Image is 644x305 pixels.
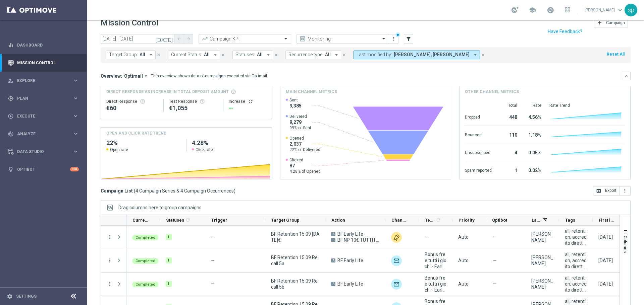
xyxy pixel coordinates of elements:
[136,188,234,194] span: 4 Campaign Series & 4 Campaign Occurrences
[136,259,155,263] span: Completed
[391,232,402,243] div: Other
[458,281,469,287] span: Auto
[7,167,79,172] div: lightbulb Optibot +10
[211,281,215,287] span: —
[337,237,380,243] span: BF NP 10€ TUTTI I GIOCHI
[72,113,79,119] i: keyboard_arrow_right
[390,35,397,43] button: more_vert
[136,235,155,240] span: Completed
[229,99,266,104] div: Increase
[325,52,331,58] span: All
[271,278,320,290] span: BF Retention 15.09 Recall 5b
[436,217,441,223] i: refresh
[8,160,79,178] div: Optibot
[8,113,14,119] i: play_circle_outline
[169,99,218,104] div: Test Response
[357,52,392,58] span: Last modified by:
[192,139,266,147] h2: 4.28%
[391,255,402,266] img: Optimail
[616,6,624,14] span: keyboard_arrow_down
[285,51,341,59] button: Recurrence type: All arrow_drop_down
[593,186,620,196] button: open_in_browser Export
[622,72,631,80] button: keyboard_arrow_down
[472,52,478,58] i: arrow_drop_down
[271,254,320,266] span: BF Retention 15.09 Recall 5a
[70,167,79,171] div: +10
[7,43,79,48] div: equalizer Dashboard
[101,226,126,249] div: Press SPACE to select this row.
[425,251,447,270] span: Bonus free tutti i giochi - Early 1509 Recall 5a
[7,60,79,66] button: Mission Control
[106,130,166,136] h4: OPEN AND CLICK RATE TREND
[107,281,113,287] button: more_vert
[459,218,475,223] span: Priority
[493,257,497,263] span: —
[7,149,79,154] div: Data Studio keyboard_arrow_right
[151,73,267,79] div: This overview shows data of campaigns executed via Optimail
[425,218,435,223] span: Templates
[204,52,210,58] span: All
[565,228,587,246] span: all, retention, accredito diretto, bonus free, starter
[229,104,266,112] div: --
[289,141,320,147] span: 2,037
[331,238,335,242] span: B
[166,218,184,223] span: Statuses
[7,113,79,119] button: play_circle_outline Execute keyboard_arrow_right
[391,36,396,42] i: more_vert
[391,279,402,290] img: Optimail
[106,89,229,95] span: Direct Response VS Increase In Total Deposit Amount
[106,139,181,147] h2: 22%
[8,95,14,101] i: gps_fixed
[8,78,14,84] i: person_search
[101,18,158,28] h1: Mission Control
[465,147,492,157] div: Unsubscribed
[169,104,218,112] div: €1,055
[107,257,113,263] button: more_vert
[584,5,625,15] a: [PERSON_NAME]keyboard_arrow_down
[331,218,345,223] span: Action
[525,164,541,175] div: 0.02%
[212,52,218,58] i: arrow_drop_down
[122,73,151,79] button: Optimail arrow_drop_down
[118,205,202,210] div: Row Groups
[140,52,145,58] span: All
[106,104,158,112] div: €60
[174,34,184,44] button: arrow_back
[598,281,613,287] div: 16 Sep 2025, Tuesday
[8,42,14,48] i: equalizer
[289,157,321,163] span: Clicked
[234,188,235,194] span: )
[7,131,79,137] button: track_changes Analyze keyboard_arrow_right
[156,53,161,57] i: close
[248,99,253,104] button: refresh
[171,52,202,58] span: Current Status:
[289,169,321,174] span: 4.28% of Opened
[406,36,412,42] i: filter_alt
[132,218,149,223] span: Current Status
[565,251,587,270] span: all, retention, accredito diretto, bonus free, starter
[132,234,159,240] colored-tag: Completed
[168,51,220,59] button: Current Status: All arrow_drop_down
[598,257,613,263] div: 16 Sep 2025, Tuesday
[16,294,37,298] a: Settings
[289,163,321,169] span: 87
[155,36,173,42] i: [DATE]
[7,78,79,83] button: person_search Explore keyboard_arrow_right
[337,257,363,263] span: BF Early Life
[337,231,363,237] span: BF Early Life
[17,132,72,136] span: Analyze
[525,111,541,122] div: 4.56%
[221,53,225,57] i: close
[331,258,335,262] span: A
[465,129,492,140] div: Bounced
[186,36,191,41] i: arrow_forward
[273,51,279,59] button: close
[166,257,172,263] div: 1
